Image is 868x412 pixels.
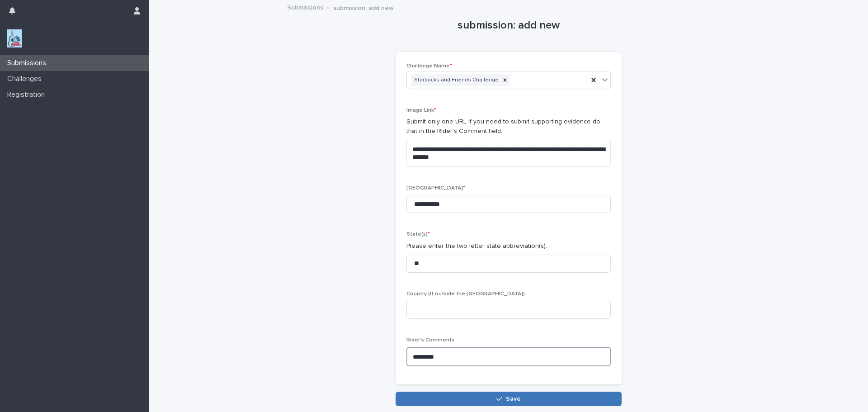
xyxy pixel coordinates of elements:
p: Please enter the two letter state abbreviation(s). [406,242,611,251]
span: State(s) [406,232,430,237]
span: Country (If outside the [GEOGRAPHIC_DATA]) [406,291,525,297]
button: Save [396,392,622,406]
p: submission: add new [333,2,394,12]
span: Rider's Comments [406,337,454,343]
div: Starbucks and Friends Challenge [411,74,500,86]
p: Challenges [4,75,49,83]
span: Challenge Name [406,63,452,69]
p: Submissions [4,59,53,67]
span: [GEOGRAPHIC_DATA] [406,185,465,191]
img: jxsLJbdS1eYBI7rVAS4p [7,29,22,47]
span: Save [506,396,521,402]
p: Submit only one URL if you need to submit supporting evidence do that in the Rider's Comment field. [406,117,611,136]
h1: submission: add new [396,19,622,32]
p: Registration [4,90,52,99]
span: Image Link [406,108,436,113]
a: Submissions [287,2,323,12]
